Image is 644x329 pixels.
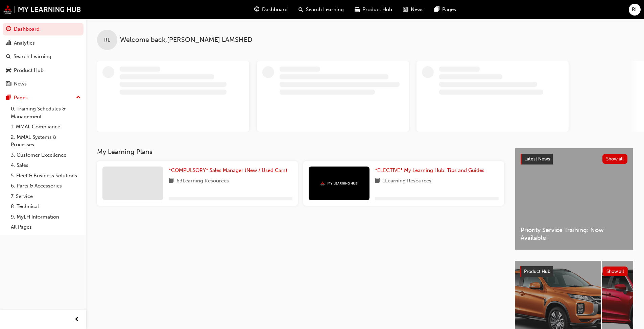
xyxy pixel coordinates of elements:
[6,81,11,87] span: news-icon
[306,6,344,14] span: Search Learning
[355,5,360,14] span: car-icon
[362,6,392,14] span: Product Hub
[3,50,84,63] a: Search Learning
[74,315,79,324] span: prev-icon
[169,177,174,185] span: book-icon
[104,36,110,44] span: RL
[524,156,550,162] span: Latest News
[398,3,429,17] a: news-iconNews
[14,94,28,102] div: Pages
[442,6,456,14] span: Pages
[8,212,84,222] a: 9. MyLH Information
[602,154,628,164] button: Show all
[8,122,84,132] a: 1. MMAL Compliance
[8,181,84,191] a: 6. Parts & Accessories
[8,201,84,212] a: 8. Technical
[521,226,627,242] span: Priority Service Training: Now Available!
[3,92,84,104] button: Pages
[97,148,504,156] h3: My Learning Plans
[14,80,27,88] div: News
[8,104,84,122] a: 0. Training Schedules & Management
[6,26,11,32] span: guage-icon
[349,3,398,17] a: car-iconProduct Hub
[3,64,84,77] a: Product Hub
[375,167,484,173] span: *ELECTIVE* My Learning Hub: Tips and Guides
[8,160,84,171] a: 4. Sales
[3,78,84,90] a: News
[8,191,84,202] a: 7. Service
[14,67,44,74] div: Product Hub
[320,181,358,186] img: mmal
[8,171,84,181] a: 5. Fleet & Business Solutions
[14,39,35,47] div: Analytics
[411,6,424,14] span: News
[8,150,84,160] a: 3. Customer Excellence
[603,267,628,276] button: Show all
[293,3,349,17] a: search-iconSearch Learning
[8,132,84,150] a: 2. MMAL Systems & Processes
[434,5,439,14] span: pages-icon
[632,6,638,14] span: RL
[629,4,641,16] button: RL
[176,177,229,185] span: 63 Learning Resources
[169,167,290,174] a: *COMPULSORY* Sales Manager (New / Used Cars)
[76,93,81,102] span: up-icon
[6,95,11,101] span: pages-icon
[299,5,303,14] span: search-icon
[120,36,252,44] span: Welcome back , [PERSON_NAME] LAMSHED
[169,167,287,173] span: *COMPULSORY* Sales Manager (New / Used Cars)
[403,5,408,14] span: news-icon
[524,269,550,274] span: Product Hub
[375,177,380,185] span: book-icon
[3,5,81,14] img: mmal
[3,22,84,92] button: DashboardAnalyticsSearch LearningProduct HubNews
[6,40,11,46] span: chart-icon
[521,154,627,164] a: Latest NewsShow all
[6,68,11,74] span: car-icon
[14,53,51,60] div: Search Learning
[262,6,288,14] span: Dashboard
[383,177,431,185] span: 1 Learning Resources
[429,3,461,17] a: pages-iconPages
[520,266,628,277] a: Product HubShow all
[3,37,84,49] a: Analytics
[6,54,11,60] span: search-icon
[3,23,84,35] a: Dashboard
[249,3,293,17] a: guage-iconDashboard
[8,222,84,232] a: All Pages
[375,167,487,174] a: *ELECTIVE* My Learning Hub: Tips and Guides
[515,148,633,250] a: Latest NewsShow allPriority Service Training: Now Available!
[254,5,259,14] span: guage-icon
